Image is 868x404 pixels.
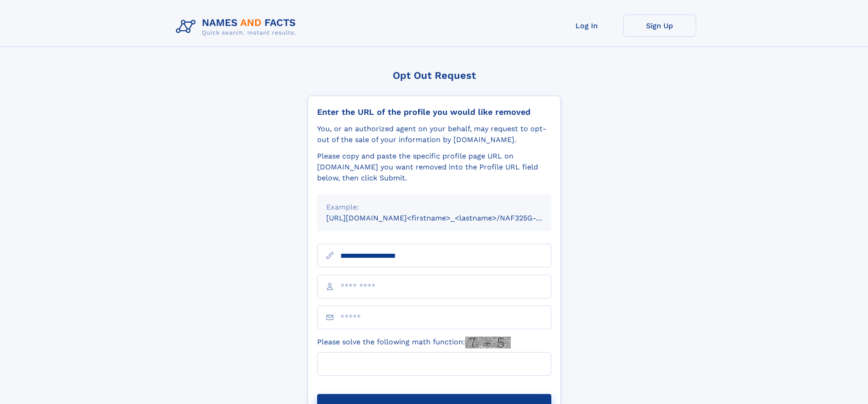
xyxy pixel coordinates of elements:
img: Logo Names and Facts [172,15,303,39]
div: Enter the URL of the profile you would like removed [317,107,551,117]
div: Example: [326,202,542,213]
div: Opt Out Request [308,70,561,81]
small: [URL][DOMAIN_NAME]<firstname>_<lastname>/NAF325G-xxxxxxxx [326,214,569,222]
label: Please solve the following math function: [317,337,511,348]
a: Log In [550,15,623,37]
div: You, or an authorized agent on your behalf, may request to opt-out of the sale of your informatio... [317,123,551,145]
a: Sign Up [623,15,696,37]
div: Please copy and paste the specific profile page URL on [DOMAIN_NAME] you want removed into the Pr... [317,151,551,184]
